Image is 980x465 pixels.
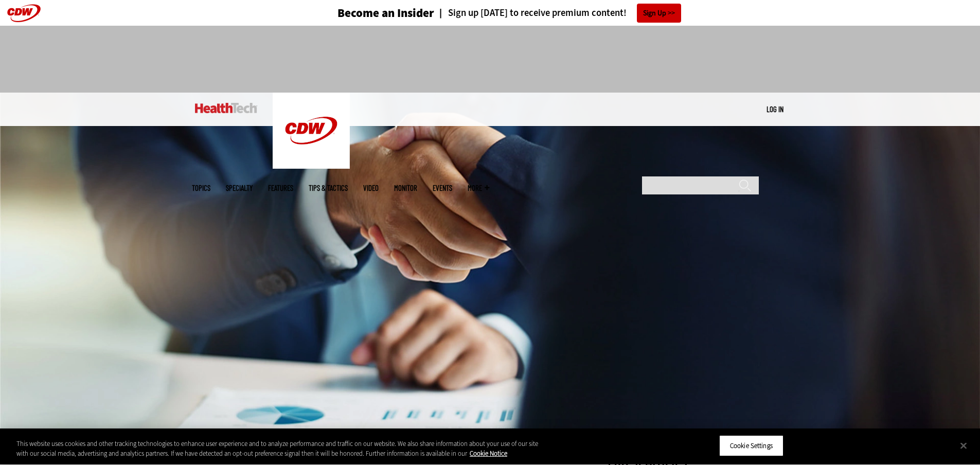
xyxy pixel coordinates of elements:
a: CDW [273,160,350,171]
a: Become an Insider [299,7,434,19]
div: This website uses cookies and other tracking technologies to enhance user experience and to analy... [16,439,539,459]
a: Sign up [DATE] to receive premium content! [434,8,627,18]
a: Log in [767,104,783,114]
button: Cookie Settings [719,435,783,457]
a: MonITor [394,184,417,192]
a: Video [363,184,379,192]
span: More [468,184,489,192]
img: Home [195,103,257,113]
span: Topics [192,184,210,192]
iframe: advertisement [303,36,678,82]
a: Tips & Tactics [309,184,348,192]
a: Features [268,184,293,192]
a: Events [433,184,452,192]
span: Specialty [226,184,253,192]
button: Close [952,434,975,457]
a: More information about your privacy [470,450,507,458]
div: User menu [767,104,783,115]
a: Sign Up [637,4,681,23]
img: Home [273,93,350,169]
h3: Become an Insider [337,7,434,19]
